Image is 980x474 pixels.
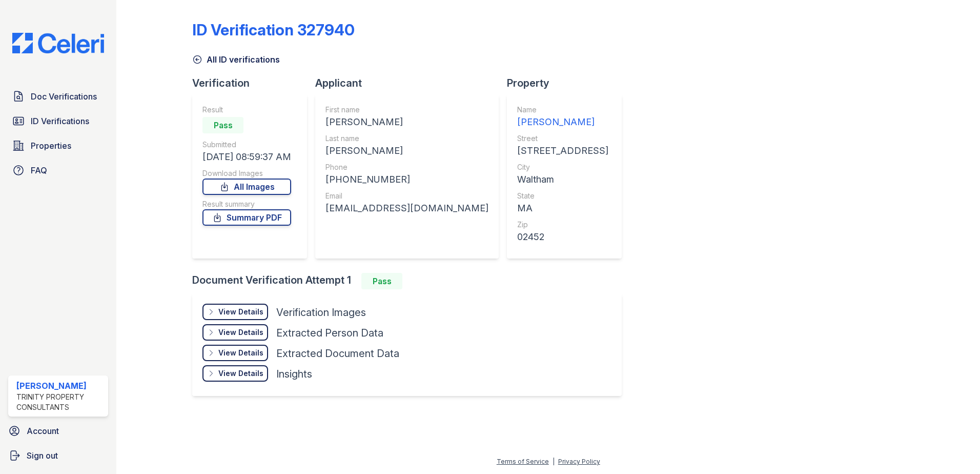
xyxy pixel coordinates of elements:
[517,115,608,129] div: [PERSON_NAME]
[8,86,108,107] a: Doc Verifications
[276,367,312,381] div: Insights
[325,115,488,129] div: [PERSON_NAME]
[202,105,291,115] div: Result
[361,273,402,289] div: Pass
[202,117,243,133] div: Pass
[276,305,366,320] div: Verification Images
[202,168,291,179] div: Download Images
[16,392,104,412] div: Trinity Property Consultants
[4,421,112,441] a: Account
[517,133,608,144] div: Street
[218,348,263,358] div: View Details
[8,160,108,181] a: FAQ
[8,111,108,131] a: ID Verifications
[202,209,291,226] a: Summary PDF
[517,105,608,115] div: Name
[517,162,608,172] div: City
[325,144,488,158] div: [PERSON_NAME]
[31,90,97,103] span: Doc Verifications
[276,326,383,340] div: Extracted Person Data
[553,458,555,465] div: |
[218,368,263,379] div: View Details
[202,150,291,164] div: [DATE] 08:59:37 AM
[27,425,59,437] span: Account
[517,191,608,201] div: State
[325,133,488,144] div: Last name
[31,115,89,127] span: ID Verifications
[192,76,315,90] div: Verification
[8,135,108,156] a: Properties
[517,230,608,244] div: 02452
[517,105,608,129] a: Name [PERSON_NAME]
[192,53,280,66] a: All ID verifications
[192,21,355,39] div: ID Verification 327940
[4,33,112,53] img: CE_Logo_Blue-a8612792a0a2168367f1c8372b55b34899dd931a85d93a1a3d3e32e68fde9ad4.png
[507,76,630,90] div: Property
[325,172,488,187] div: [PHONE_NUMBER]
[517,172,608,187] div: Waltham
[517,201,608,215] div: MA
[315,76,507,90] div: Applicant
[4,445,112,466] a: Sign out
[202,199,291,209] div: Result summary
[497,458,549,465] a: Terms of Service
[517,144,608,158] div: [STREET_ADDRESS]
[202,140,291,150] div: Submitted
[218,307,263,317] div: View Details
[192,273,630,289] div: Document Verification Attempt 1
[276,346,399,361] div: Extracted Document Data
[558,458,600,465] a: Privacy Policy
[325,105,488,115] div: First name
[16,380,104,392] div: [PERSON_NAME]
[31,164,47,176] span: FAQ
[325,201,488,215] div: [EMAIL_ADDRESS][DOMAIN_NAME]
[517,220,608,230] div: Zip
[325,162,488,172] div: Phone
[218,327,263,338] div: View Details
[202,179,291,195] a: All Images
[31,140,71,152] span: Properties
[27,449,58,462] span: Sign out
[325,191,488,201] div: Email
